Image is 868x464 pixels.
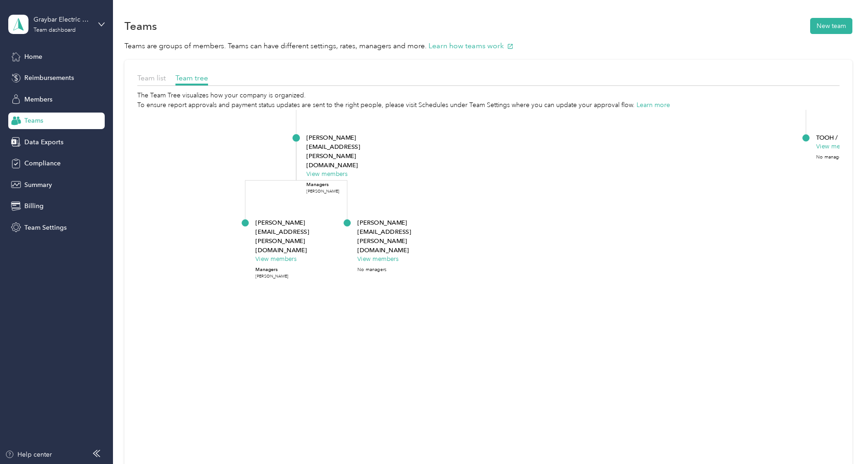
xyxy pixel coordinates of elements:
[24,158,61,168] span: Compliance
[137,74,166,82] span: Team list
[24,95,52,104] span: Members
[34,28,76,33] div: Team dashboard
[5,450,52,459] button: Help center
[24,223,67,232] span: Team Settings
[357,255,399,264] button: View members
[34,15,91,24] div: Graybar Electric Company, Inc
[255,255,297,264] button: View members
[637,100,670,110] button: Learn more
[175,74,208,82] span: Team tree
[24,73,74,83] span: Reimbursements
[24,116,43,125] span: Teams
[810,18,852,34] button: New team
[24,137,63,147] span: Data Exports
[137,91,670,109] span: The Team Tree visualizes how your company is organized. To ensure report approvals and payment st...
[124,21,157,31] h1: Teams
[306,188,339,194] p: [PERSON_NAME]
[357,218,442,255] p: [PERSON_NAME][EMAIL_ADDRESS][PERSON_NAME][DOMAIN_NAME]
[24,180,52,190] span: Summary
[816,153,848,161] div: No managers
[24,201,44,211] span: Billing
[255,266,288,273] p: Managers
[357,266,389,273] div: No managers
[124,40,852,52] p: Teams are groups of members. Teams can have different settings, rates, managers and more.
[306,170,348,179] button: View members
[816,142,857,151] button: View members
[817,413,868,464] iframe: Everlance-gr Chat Button Frame
[306,133,391,170] p: [PERSON_NAME][EMAIL_ADDRESS][PERSON_NAME][DOMAIN_NAME]
[24,52,42,62] span: Home
[306,181,339,188] p: Managers
[428,40,513,52] button: Learn how teams work
[255,218,340,255] p: [PERSON_NAME][EMAIL_ADDRESS][PERSON_NAME][DOMAIN_NAME]
[255,273,288,279] p: [PERSON_NAME]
